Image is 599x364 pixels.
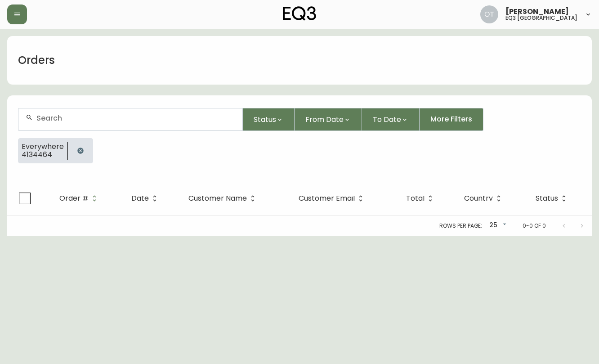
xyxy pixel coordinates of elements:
span: From Date [305,114,344,125]
span: More Filters [430,114,472,124]
span: Everywhere [22,143,64,151]
h1: Orders [18,53,55,68]
span: Status [536,196,558,201]
span: Order # [59,196,89,201]
span: Customer Email [299,194,367,202]
span: Customer Name [188,196,247,201]
button: To Date [362,108,420,131]
div: 25 [486,218,508,233]
span: Customer Name [188,194,259,202]
img: 5d4d18d254ded55077432b49c4cb2919 [480,5,498,23]
span: Order # [59,194,100,202]
button: More Filters [420,108,483,131]
span: Date [131,194,161,202]
p: Rows per page: [439,222,482,230]
h5: eq3 [GEOGRAPHIC_DATA] [505,15,577,21]
span: Total [406,196,425,201]
button: From Date [295,108,362,131]
span: Total [406,194,436,202]
img: logo [283,6,316,21]
span: [PERSON_NAME] [505,8,569,15]
span: To Date [373,114,401,125]
span: Country [464,194,505,202]
span: 4134464 [22,151,64,159]
p: 0-0 of 0 [523,222,546,230]
input: Search [36,114,235,122]
span: Customer Email [299,196,355,201]
button: Status [243,108,295,131]
span: Status [536,194,570,202]
span: Status [254,114,276,125]
span: Date [131,196,149,201]
span: Country [464,196,493,201]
